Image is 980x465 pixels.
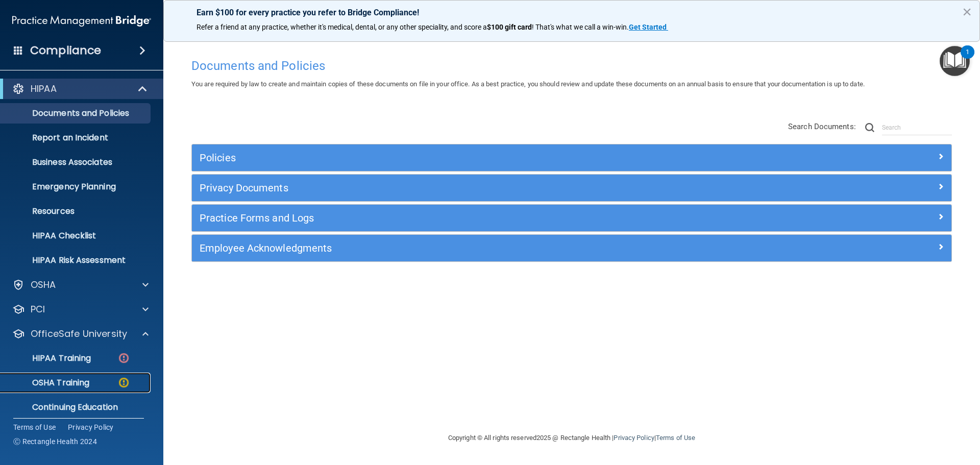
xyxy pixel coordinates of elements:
a: Terms of Use [656,434,695,442]
strong: $100 gift card [487,23,532,31]
h5: Policies [200,152,754,163]
h4: Documents and Policies [191,59,952,72]
img: warning-circle.0cc9ac19.png [117,376,130,389]
span: Ⓒ Rectangle Health 2024 [13,436,97,447]
p: PCI [31,303,45,315]
p: HIPAA [31,83,57,95]
p: OfficeSafe University [31,328,127,340]
a: Practice Forms and Logs [200,210,944,226]
a: OSHA [12,279,149,291]
p: Resources [7,206,146,216]
div: 1 [966,52,969,65]
span: Search Documents: [788,122,856,131]
p: Earn $100 for every practice you refer to Bridge Compliance! [197,8,947,17]
img: ic-search.3b580494.png [865,123,874,132]
a: Policies [200,150,944,166]
a: HIPAA [12,83,148,95]
p: Report an Incident [7,133,146,143]
h5: Employee Acknowledgments [200,242,754,254]
a: PCI [12,303,149,315]
a: Privacy Policy [614,434,654,442]
a: Privacy Policy [68,422,114,432]
p: OSHA Training [7,378,89,388]
span: ! That's what we call a win-win. [532,23,629,31]
p: Emergency Planning [7,182,146,192]
h5: Privacy Documents [200,182,754,193]
p: Business Associates [7,157,146,167]
p: HIPAA Checklist [7,231,146,241]
h5: Practice Forms and Logs [200,212,754,224]
img: PMB logo [12,11,151,31]
div: Copyright © All rights reserved 2025 @ Rectangle Health | | [385,422,758,454]
a: OfficeSafe University [12,328,149,340]
strong: Get Started [629,23,667,31]
p: HIPAA Risk Assessment [7,255,146,265]
a: Employee Acknowledgments [200,240,944,256]
span: Refer a friend at any practice, whether it's medical, dental, or any other speciality, and score a [197,23,487,31]
p: Documents and Policies [7,108,146,118]
input: Search [882,120,952,135]
p: OSHA [31,279,56,291]
button: Open Resource Center, 1 new notification [940,46,970,76]
a: Terms of Use [13,422,56,432]
a: Privacy Documents [200,180,944,196]
span: You are required by law to create and maintain copies of these documents on file in your office. ... [191,80,865,88]
img: danger-circle.6113f641.png [117,352,130,364]
h4: Compliance [30,43,101,58]
a: Get Started [629,23,668,31]
p: Continuing Education [7,402,146,412]
p: HIPAA Training [7,353,91,363]
button: Close [962,4,972,20]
